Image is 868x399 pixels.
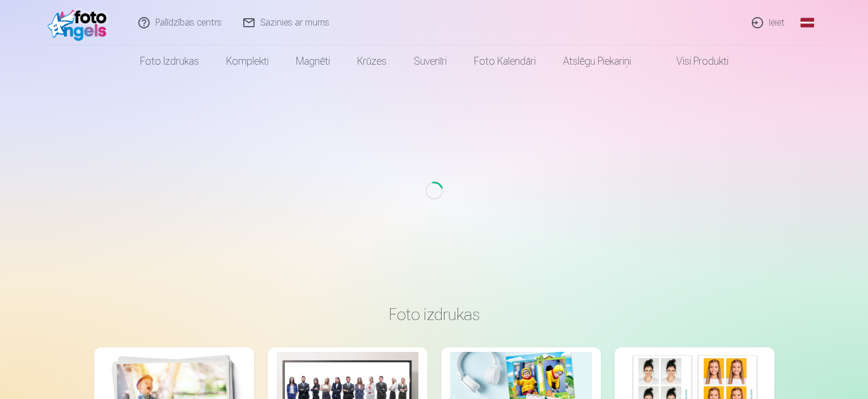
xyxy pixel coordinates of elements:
a: Visi produkti [645,45,742,77]
a: Krūzes [344,45,400,77]
a: Foto izdrukas [126,45,213,77]
h3: Foto izdrukas [103,304,765,325]
a: Foto kalendāri [460,45,549,77]
a: Suvenīri [400,45,460,77]
a: Atslēgu piekariņi [549,45,645,77]
a: Magnēti [282,45,344,77]
img: /fa1 [48,5,113,41]
a: Komplekti [213,45,282,77]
